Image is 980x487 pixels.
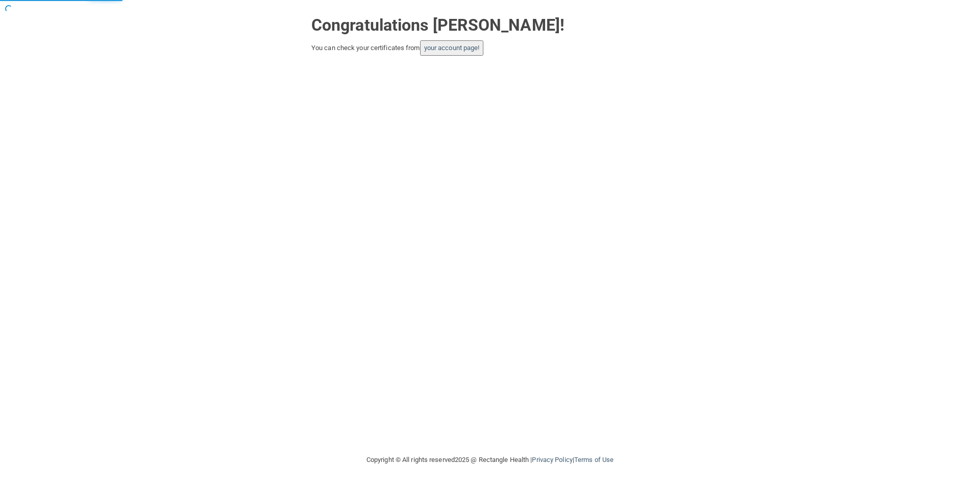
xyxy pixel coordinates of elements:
strong: Congratulations [PERSON_NAME]! [311,15,565,35]
div: You can check your certificates from [311,40,669,56]
a: your account page! [424,44,480,52]
div: Copyright © All rights reserved 2025 @ Rectangle Health | | [304,444,676,476]
button: your account page! [420,40,484,56]
a: Privacy Policy [532,456,572,463]
a: Terms of Use [574,456,614,463]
